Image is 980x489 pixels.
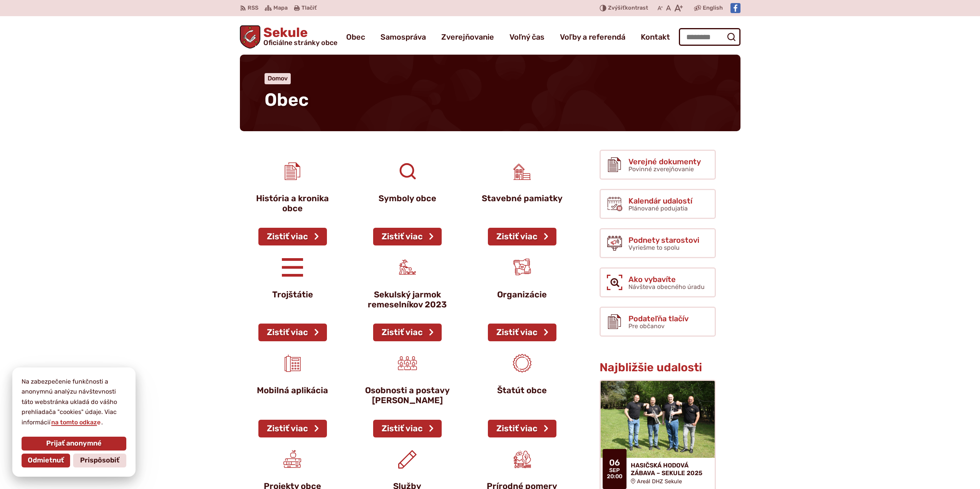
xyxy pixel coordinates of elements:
[260,26,337,46] span: Sekule
[364,194,451,204] p: Symboly obce
[268,75,288,82] a: Domov
[600,150,716,180] a: Verejné dokumenty Povinné zverejňovanie
[628,165,694,173] span: Povinné zverejňovanie
[364,290,451,310] p: Sekulský jarmok remeselníkov 2023
[641,26,670,48] a: Kontakt
[479,290,566,300] p: Organizácie
[628,205,688,212] span: Plánované podujatia
[628,283,705,290] span: Návšteva obecného úradu
[22,437,126,451] button: Prijať anonymné
[80,456,119,465] span: Prispôsobiť
[560,26,625,48] a: Voľby a referendá
[249,194,336,214] p: História a kronika obce
[46,439,102,448] span: Prijať anonymné
[240,25,338,48] a: Logo Sekule, prejsť na domovskú stránku.
[608,5,625,11] span: Zvýšiť
[600,267,716,297] a: Ako vybavíte Návšteva obecného úradu
[488,324,556,341] a: Zistiť viac
[703,3,723,13] span: English
[441,26,494,48] a: Zverejňovanie
[628,157,701,166] span: Verejné dokumenty
[258,228,327,245] a: Zistiť viac
[628,236,699,244] span: Podnety starostovi
[273,3,288,13] span: Mapa
[249,386,336,396] p: Mobilná aplikácia
[258,324,327,341] a: Zistiť viac
[479,386,566,396] p: Štatút obce
[346,26,365,48] a: Obec
[628,275,705,284] span: Ako vybavíte
[479,194,566,204] p: Stavebné pamiatky
[258,420,327,437] a: Zistiť viac
[730,3,740,13] img: Prejsť na Facebook stránku
[628,314,689,323] span: Podateľňa tlačív
[608,5,648,12] span: kontrast
[302,5,317,12] span: Tlačiť
[248,3,258,13] span: RSS
[607,474,622,480] span: 20:00
[373,420,442,437] a: Zistiť viac
[488,420,556,437] a: Zistiť viac
[607,467,622,474] span: sep
[631,462,709,476] h4: HASIČSKÁ HODOVÁ ZÁBAVA – SEKULE 2025
[364,386,451,406] p: Osobnosti a postavy [PERSON_NAME]
[50,419,101,426] a: na tomto odkaze
[488,228,556,245] a: Zistiť viac
[380,26,426,48] a: Samospráva
[600,228,716,258] a: Podnety starostovi Vyriešme to spolu
[600,361,716,374] h3: Najbližšie udalosti
[249,290,336,300] p: Trojštátie
[509,26,544,48] a: Voľný čas
[628,244,680,251] span: Vyriešme to spolu
[28,456,64,465] span: Odmietnuť
[628,322,665,330] span: Pre občanov
[701,3,724,13] a: English
[607,458,622,467] span: 06
[73,454,126,467] button: Prispôsobiť
[600,307,716,337] a: Podateľňa tlačív Pre občanov
[600,189,716,219] a: Kalendár udalostí Plánované podujatia
[265,89,309,110] span: Obec
[373,228,442,245] a: Zistiť viac
[373,324,442,341] a: Zistiť viac
[22,377,126,427] p: Na zabezpečenie funkčnosti a anonymnú analýzu návštevnosti táto webstránka ukladá do vášho prehli...
[263,39,337,46] span: Oficiálne stránky obce
[628,197,692,205] span: Kalendár udalostí
[637,478,682,485] span: Areál DHZ Sekule
[22,454,70,467] button: Odmietnuť
[240,25,261,48] img: Prejsť na domovskú stránku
